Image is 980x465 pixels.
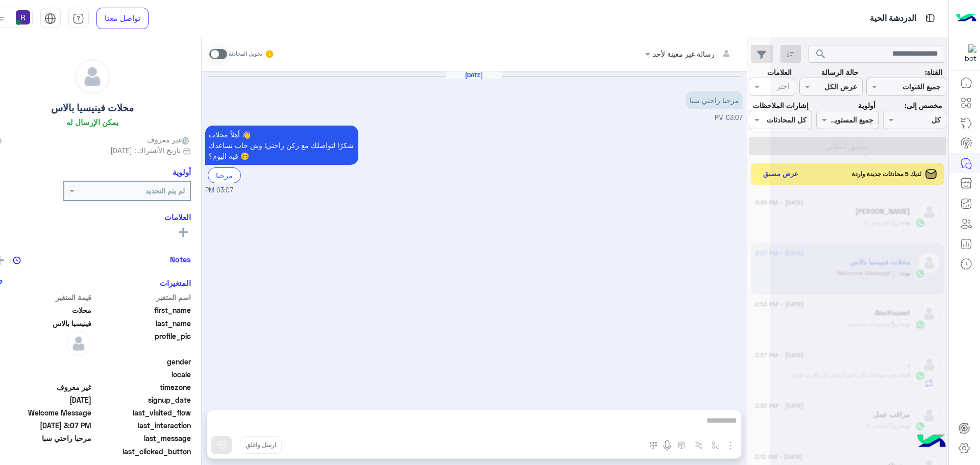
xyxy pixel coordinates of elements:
img: tab [44,13,56,25]
small: تحويل المحادثة [229,50,262,58]
h6: Notes [170,255,191,264]
span: last_interaction [93,420,191,431]
img: defaultAdmin.png [75,59,110,94]
span: signup_date [93,395,191,405]
img: 322853014244696 [958,44,976,63]
span: gender [93,356,191,367]
img: notes [13,256,21,264]
p: 12/9/2025, 3:07 PM [686,91,743,109]
span: اسم المتغير [93,292,191,303]
button: عرض مسبق [758,166,802,181]
span: تاريخ الأشتراك : [DATE] [110,145,181,156]
img: tab [72,13,84,25]
span: timezone [93,382,191,393]
span: last_message [93,433,191,444]
img: Logo [956,8,976,29]
div: مرحبا [208,167,241,183]
p: 12/9/2025, 3:07 PM [205,126,358,165]
img: userImage [16,10,30,25]
span: locale [93,369,191,380]
img: tab [924,12,937,25]
h6: المتغيرات [160,278,191,287]
h6: يمكن الإرسال له [66,117,118,127]
div: loading... [850,146,868,164]
span: غير معروف [147,134,191,145]
a: tab [68,8,89,29]
span: first_name [93,305,191,315]
span: last_visited_flow [93,407,191,418]
h6: [DATE] [446,71,502,79]
div: اختر [777,81,791,94]
label: إشارات الملاحظات [753,100,808,111]
label: العلامات [767,67,792,78]
button: تطبيق الفلاتر [749,137,946,155]
h6: أولوية [173,167,191,177]
span: 03:07 PM [715,114,743,121]
span: last_name [93,318,191,329]
p: الدردشة الحية [870,12,916,26]
span: last_clicked_button [93,446,191,457]
img: hulul-logo.png [914,424,949,460]
h5: محلات فينيسيا بالاس [51,102,134,114]
span: profile_pic [93,331,191,354]
span: 03:07 PM [205,186,233,195]
button: ارسل واغلق [240,436,282,454]
img: defaultAdmin.png [66,331,91,356]
a: تواصل معنا [96,8,149,29]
